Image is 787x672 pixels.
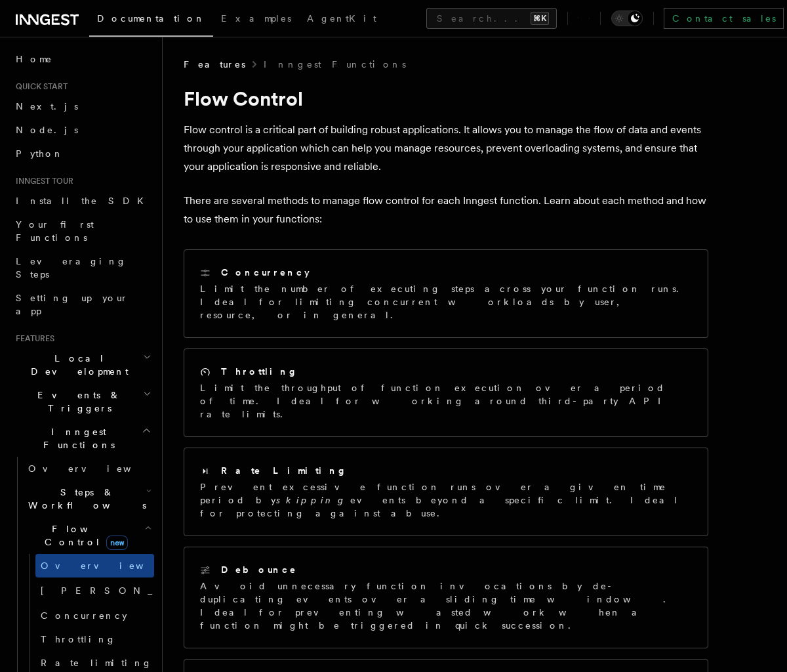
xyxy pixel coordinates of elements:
a: Inngest Functions [264,58,406,71]
a: Your first Functions [10,213,154,249]
kbd: ⌘K [531,12,549,25]
button: Local Development [10,346,154,383]
span: Your first Functions [16,219,94,243]
span: Inngest Functions [10,425,142,451]
button: Events & Triggers [10,383,154,420]
button: Inngest Functions [10,420,154,457]
p: Flow control is a critical part of building robust applications. It allows you to manage the flow... [184,121,708,176]
span: Node.js [16,125,78,135]
span: Home [16,52,52,66]
a: Install the SDK [10,189,154,213]
a: Documentation [89,4,213,37]
span: Features [184,58,245,71]
a: Concurrency [35,604,154,627]
h1: Flow Control [184,87,708,110]
a: Overview [23,457,154,480]
a: [PERSON_NAME] [35,577,154,604]
p: Limit the number of executing steps across your function runs. Ideal for limiting concurrent work... [200,282,692,322]
span: Overview [28,463,163,474]
span: Steps & Workflows [23,486,146,512]
span: Python [16,148,64,159]
em: skipping [276,495,350,505]
a: ThrottlingLimit the throughput of function execution over a period of time. Ideal for working aro... [184,348,708,437]
button: Steps & Workflows [23,480,154,517]
a: AgentKit [299,4,384,35]
a: Throttling [35,627,154,651]
span: Rate limiting [41,658,152,668]
span: Concurrency [41,610,127,621]
a: Overview [35,554,154,577]
span: Examples [221,13,291,24]
a: Node.js [10,118,154,142]
span: AgentKit [307,13,376,24]
span: Overview [41,560,176,571]
a: DebounceAvoid unnecessary function invocations by de-duplicating events over a sliding time windo... [184,547,708,648]
button: Flow Controlnew [23,517,154,554]
span: Documentation [97,13,205,24]
span: Leveraging Steps [16,256,127,280]
span: Flow Control [23,522,144,549]
h2: Concurrency [221,266,310,279]
span: new [106,535,128,550]
a: Next.js [10,94,154,118]
p: There are several methods to manage flow control for each Inngest function. Learn about each meth... [184,192,708,228]
a: Rate LimitingPrevent excessive function runs over a given time period byskippingevents beyond a s... [184,448,708,536]
a: ConcurrencyLimit the number of executing steps across your function runs. Ideal for limiting conc... [184,249,708,338]
span: Throttling [41,634,116,644]
span: Local Development [10,352,143,378]
span: Features [10,333,54,344]
button: Search...⌘K [426,8,557,29]
h2: Rate Limiting [221,464,347,477]
button: Toggle dark mode [611,10,643,26]
a: Home [10,47,154,71]
span: Inngest tour [10,176,73,186]
span: [PERSON_NAME] [41,585,233,596]
span: Install the SDK [16,196,151,206]
h2: Throttling [221,365,298,378]
p: Prevent excessive function runs over a given time period by events beyond a specific limit. Ideal... [200,480,692,520]
span: Next.js [16,101,78,112]
span: Setting up your app [16,293,129,316]
a: Contact sales [664,8,784,29]
a: Setting up your app [10,286,154,323]
span: Quick start [10,81,68,92]
h2: Debounce [221,563,297,576]
a: Leveraging Steps [10,249,154,286]
p: Limit the throughput of function execution over a period of time. Ideal for working around third-... [200,381,692,421]
span: Events & Triggers [10,388,143,415]
p: Avoid unnecessary function invocations by de-duplicating events over a sliding time window. Ideal... [200,579,692,632]
a: Examples [213,4,299,35]
a: Python [10,142,154,165]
